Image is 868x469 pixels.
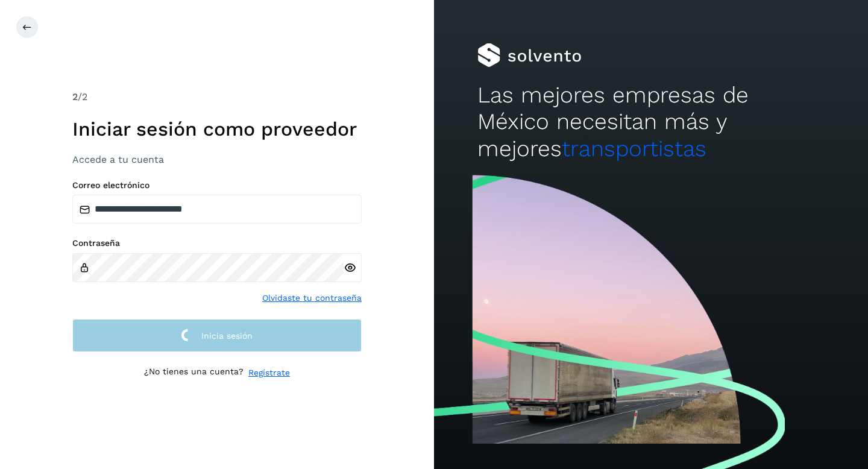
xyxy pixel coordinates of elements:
[72,180,362,190] label: Correo electrónico
[262,292,362,304] a: Olvidaste tu contraseña
[72,90,362,104] div: /2
[562,136,706,162] span: transportistas
[144,367,244,379] p: ¿No tienes una cuenta?
[72,91,78,102] span: 2
[72,118,362,140] h1: Iniciar sesión como proveedor
[201,332,253,340] span: Inicia sesión
[72,238,362,248] label: Contraseña
[248,367,290,379] a: Regístrate
[477,82,825,162] h2: Las mejores empresas de México necesitan más y mejores
[72,154,362,165] h3: Accede a tu cuenta
[72,319,362,352] button: Inicia sesión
